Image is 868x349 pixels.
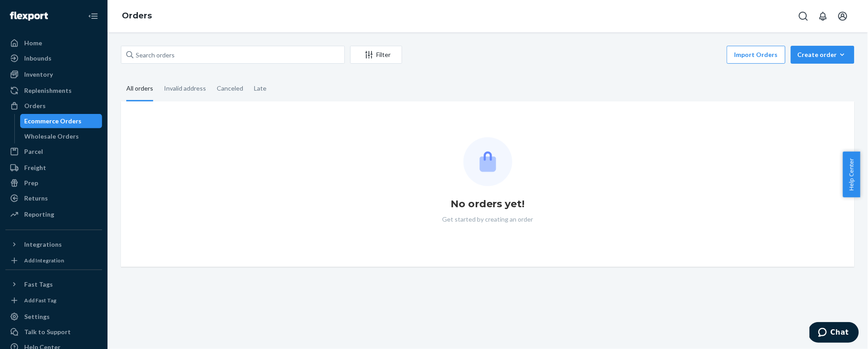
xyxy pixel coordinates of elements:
[443,215,533,224] p: Get started by creating an order
[5,144,102,159] a: Parcel
[843,152,860,197] button: Help Center
[351,50,402,59] div: Filter
[121,46,345,64] input: Search orders
[5,83,102,98] a: Replenishments
[126,77,153,101] div: All orders
[24,163,46,172] div: Freight
[810,322,859,345] iframe: Opens a widget where you can chat to one of our agents
[5,191,102,205] a: Returns
[5,295,102,306] a: Add Fast Tag
[814,7,832,25] button: Open notifications
[350,46,402,64] button: Filter
[5,310,102,324] a: Settings
[25,132,79,141] div: Wholesale Orders
[5,207,102,222] a: Reporting
[795,7,812,25] button: Open Search Box
[20,114,103,128] a: Ecommerce Orders
[5,237,102,252] button: Integrations
[5,99,102,113] a: Orders
[5,51,102,65] a: Inbounds
[451,197,525,211] h1: No orders yet!
[24,297,56,304] div: Add Fast Tag
[24,179,38,188] div: Prep
[84,7,102,25] button: Close Navigation
[254,77,266,100] div: Late
[24,327,71,336] div: Talk to Support
[24,280,53,289] div: Fast Tags
[834,7,852,25] button: Open account menu
[24,70,53,79] div: Inventory
[24,101,46,110] div: Orders
[217,77,243,100] div: Canceled
[5,176,102,190] a: Prep
[5,277,102,292] button: Fast Tags
[24,194,48,203] div: Returns
[5,255,102,266] a: Add Integration
[791,46,855,64] button: Create order
[20,129,103,144] a: Wholesale Orders
[25,117,82,126] div: Ecommerce Orders
[24,210,54,219] div: Reporting
[24,39,42,48] div: Home
[24,312,50,321] div: Settings
[5,325,102,339] button: Talk to Support
[24,86,72,95] div: Replenishments
[5,161,102,175] a: Freight
[727,46,786,64] button: Import Orders
[24,257,64,264] div: Add Integration
[24,54,52,63] div: Inbounds
[164,77,206,100] div: Invalid address
[10,12,48,21] img: Flexport logo
[24,240,62,249] div: Integrations
[24,147,43,156] div: Parcel
[122,11,152,21] a: Orders
[464,137,512,186] img: Empty list
[798,50,848,59] div: Create order
[5,67,102,82] a: Inventory
[5,36,102,50] a: Home
[115,3,159,29] ol: breadcrumbs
